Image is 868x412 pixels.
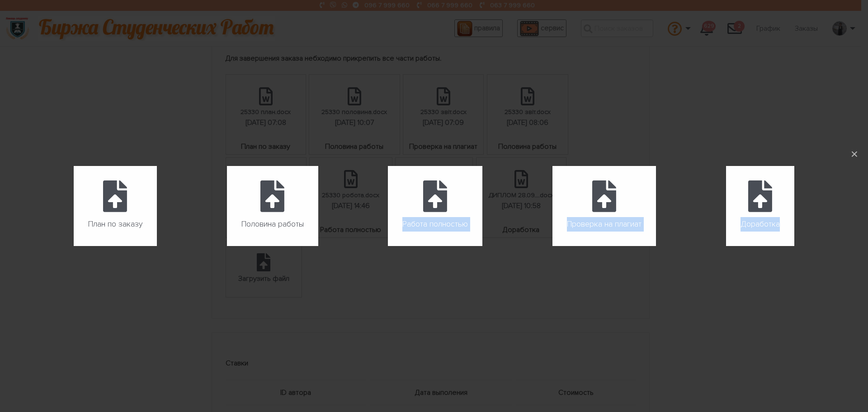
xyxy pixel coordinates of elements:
[844,144,864,164] button: ×
[241,217,304,232] span: Половина работы
[567,217,642,232] span: Проверка на плагиат
[741,217,780,232] span: Доработка
[402,217,468,232] span: Работа полностью
[88,217,142,232] span: План по заказу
